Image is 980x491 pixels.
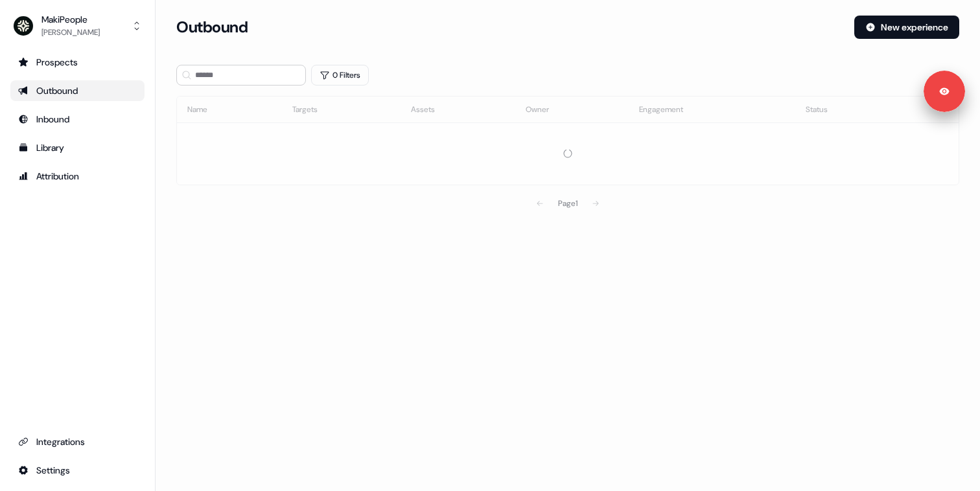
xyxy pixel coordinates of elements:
[10,166,145,187] a: Go to attribution
[41,26,100,39] div: [PERSON_NAME]
[854,16,959,39] button: New experience
[18,464,137,477] div: Settings
[18,56,137,69] div: Prospects
[10,109,145,130] a: Go to Inbound
[10,52,145,73] a: Go to prospects
[18,84,137,97] div: Outbound
[18,113,137,126] div: Inbound
[10,431,145,452] a: Go to integrations
[41,13,100,26] div: MakiPeople
[10,10,145,41] button: MakiPeople[PERSON_NAME]
[18,170,137,183] div: Attribution
[10,137,145,158] a: Go to templates
[18,435,137,448] div: Integrations
[18,141,137,154] div: Library
[10,80,145,101] a: Go to outbound experience
[176,17,248,37] h3: Outbound
[311,65,369,86] button: 0 Filters
[10,460,145,481] a: Go to integrations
